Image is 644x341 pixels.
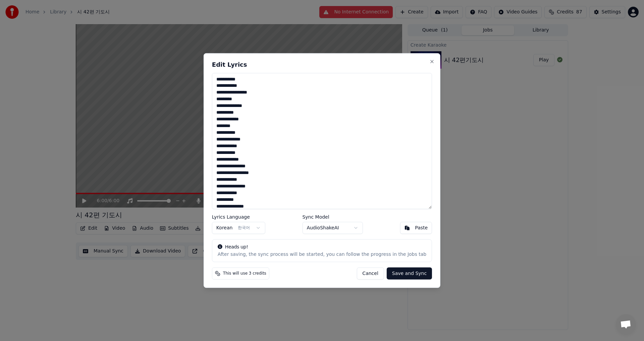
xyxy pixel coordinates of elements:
label: Lyrics Language [212,215,265,219]
div: After saving, the sync process will be started, you can follow the progress in the Jobs tab [218,251,426,258]
span: This will use 3 credits [223,271,266,276]
label: Sync Model [302,215,363,219]
h2: Edit Lyrics [212,61,432,67]
div: Heads up! [218,244,426,250]
button: Paste [400,222,432,234]
div: Paste [415,225,428,231]
button: Cancel [357,268,384,280]
button: Save and Sync [387,268,432,280]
